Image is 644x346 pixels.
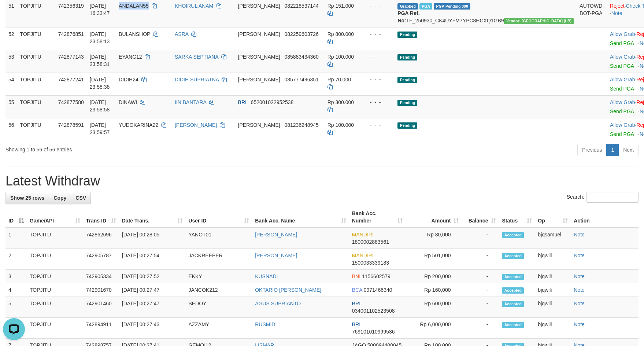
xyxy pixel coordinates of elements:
[406,249,462,270] td: Rp 501,000
[406,228,462,249] td: Rp 80,000
[5,270,27,283] td: 3
[185,297,252,318] td: SEDOY
[535,318,571,339] td: bjqwili
[49,192,71,204] a: Copy
[119,54,142,60] span: EYANG12
[610,31,636,37] span: ·
[185,283,252,297] td: JANCOK212
[574,273,585,279] a: Note
[574,321,585,327] a: Note
[352,260,389,266] span: Copy 1500033339183 to clipboard
[574,301,585,306] a: Note
[27,318,83,339] td: TOPJITU
[502,253,524,259] span: Accepted
[5,73,17,95] td: 54
[610,3,625,9] a: Reject
[502,274,524,280] span: Accepted
[327,3,354,9] span: Rp 151.000
[58,77,84,82] span: 742877241
[255,321,277,327] a: RUSMIDI
[83,249,119,270] td: 742905787
[185,207,252,228] th: User ID: activate to sort column ascending
[406,207,462,228] th: Amount: activate to sort column ascending
[58,122,84,128] span: 742878591
[119,249,186,270] td: [DATE] 00:27:54
[462,318,499,339] td: -
[5,192,49,204] a: Show 25 rows
[610,122,635,128] a: Allow Grab
[83,228,119,249] td: 742862696
[352,301,360,306] span: BRI
[27,207,83,228] th: Game/API: activate to sort column ascending
[610,99,636,105] span: ·
[255,232,297,238] a: [PERSON_NAME]
[327,99,354,105] span: Rp 300.000
[119,122,158,128] span: YUDOKARINA22
[185,249,252,270] td: JACKREEPER
[5,207,27,228] th: ID: activate to sort column descending
[119,318,186,339] td: [DATE] 00:27:43
[567,192,639,203] label: Search:
[397,77,417,83] span: Pending
[119,283,186,297] td: [DATE] 00:27:47
[90,31,110,44] span: [DATE] 23:58:13
[364,30,392,38] div: - - -
[255,253,297,258] a: [PERSON_NAME]
[352,321,360,327] span: BRI
[462,283,499,297] td: -
[71,192,91,204] a: CSV
[397,32,417,38] span: Pending
[462,270,499,283] td: -
[185,228,252,249] td: YANOT01
[610,86,634,92] a: Send PGA
[502,232,524,238] span: Accepted
[502,301,524,307] span: Accepted
[83,297,119,318] td: 742901460
[397,122,417,129] span: Pending
[58,99,84,105] span: 742877580
[119,228,186,249] td: [DATE] 00:28:05
[611,10,622,16] a: Note
[119,31,150,37] span: BULANSHOP
[364,99,392,106] div: - - -
[610,77,636,82] span: ·
[535,228,571,249] td: bjqsamuel
[535,270,571,283] td: bjqwili
[175,3,213,9] a: KHOIRUL ANAM
[364,2,392,10] div: - - -
[238,3,280,9] span: [PERSON_NAME]
[462,207,499,228] th: Balance: activate to sort column ascending
[53,195,66,201] span: Copy
[175,99,206,105] a: IIN BANTARA
[610,54,636,60] span: ·
[27,297,83,318] td: TOPJITU
[327,54,354,60] span: Rp 100.000
[119,99,137,105] span: DINAWI
[327,31,354,37] span: Rp 800.000
[352,308,395,314] span: Copy 034001102523508 to clipboard
[238,54,280,60] span: [PERSON_NAME]
[352,273,360,279] span: BNI
[175,122,217,128] a: [PERSON_NAME]
[397,100,417,106] span: Pending
[119,3,149,9] span: ANDALAN55
[535,297,571,318] td: bjqwili
[364,287,392,293] span: Copy 0971466340 to clipboard
[502,322,524,328] span: Accepted
[284,77,318,82] span: Copy 085777496351 to clipboard
[419,3,432,10] span: Marked by bjqdanil
[90,54,110,67] span: [DATE] 23:58:31
[27,249,83,270] td: TOPJITU
[397,54,417,60] span: Pending
[90,77,110,90] span: [DATE] 23:58:38
[27,228,83,249] td: TOPJITU
[352,239,389,245] span: Copy 1800002883561 to clipboard
[462,249,499,270] td: -
[238,122,280,128] span: [PERSON_NAME]
[574,287,585,293] a: Note
[574,253,585,258] a: Note
[119,297,186,318] td: [DATE] 00:27:47
[574,232,585,238] a: Note
[238,99,247,105] span: BRI
[5,27,17,50] td: 52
